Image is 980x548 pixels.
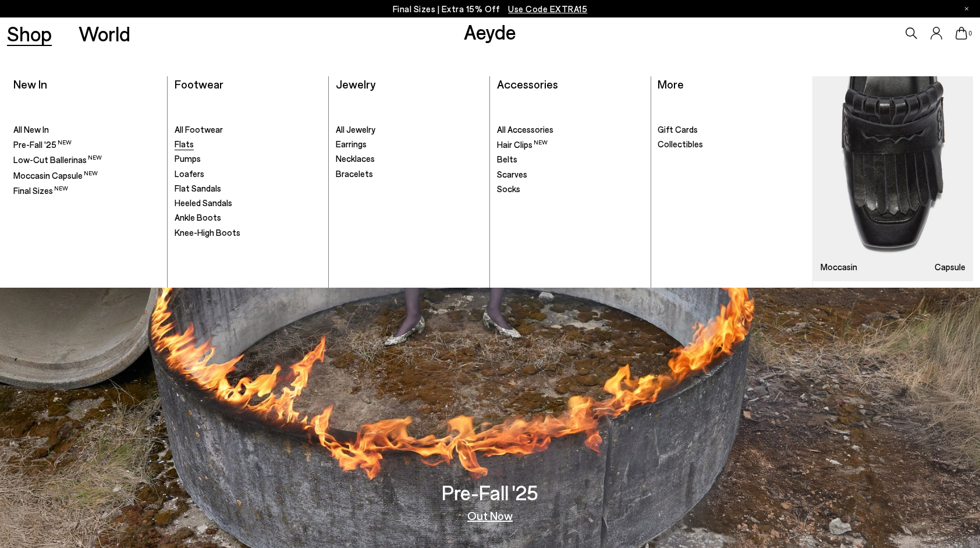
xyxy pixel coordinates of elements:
h3: Pre-Fall '25 [442,482,538,503]
a: Necklaces [336,153,483,165]
a: Knee-High Boots [175,227,322,239]
a: Flat Sandals [175,183,322,195]
a: Pumps [175,153,322,165]
a: Footwear [175,77,223,91]
img: Mobile_e6eede4d-78b8-4bd1-ae2a-4197e375e133_900x.jpg [813,76,974,281]
span: Heeled Sandals [175,197,232,208]
a: All Accessories [497,124,644,136]
a: All Jewelry [336,124,483,136]
span: Pumps [175,153,201,164]
a: All New In [13,124,161,136]
span: Collectibles [658,139,703,149]
a: Belts [497,154,644,165]
a: Heeled Sandals [175,197,322,209]
span: Scarves [497,169,527,179]
span: Gift Cards [658,124,698,135]
span: 0 [967,30,973,37]
a: New In [13,77,47,91]
span: Belts [497,154,517,164]
a: Gift Cards [658,124,805,136]
a: Flats [175,139,322,150]
a: Earrings [336,139,483,150]
h3: Capsule [935,263,965,271]
span: Socks [497,183,520,194]
a: 0 [956,27,967,40]
a: Moccasin Capsule [813,76,974,281]
span: Necklaces [336,153,375,164]
p: Final Sizes | Extra 15% Off [393,2,588,16]
a: All Footwear [175,124,322,136]
a: Moccasin Capsule [13,169,161,182]
a: Collectibles [658,139,805,150]
span: All Accessories [497,124,553,135]
span: Loafers [175,168,204,179]
a: Shop [7,23,52,44]
a: Out Now [467,510,513,521]
span: Hair Clips [497,139,548,150]
a: Loafers [175,168,322,180]
span: Ankle Boots [175,212,221,222]
span: Knee-High Boots [175,227,240,238]
a: World [79,23,130,44]
a: Socks [497,183,644,195]
span: Moccasin Capsule [13,170,98,181]
span: All Jewelry [336,124,375,135]
a: Aeyde [464,19,516,44]
a: Bracelets [336,168,483,180]
span: All New In [13,124,49,135]
a: Jewelry [336,77,375,91]
span: All Footwear [175,124,223,135]
h3: Moccasin [821,263,857,271]
a: Ankle Boots [175,212,322,224]
span: Bracelets [336,168,373,179]
span: Flat Sandals [175,183,221,193]
span: Earrings [336,139,367,149]
a: Low-Cut Ballerinas [13,154,161,166]
a: Pre-Fall '25 [13,139,161,151]
a: More [658,77,684,91]
span: Flats [175,139,194,149]
span: Navigate to /collections/ss25-final-sizes [508,3,587,14]
a: Final Sizes [13,185,161,197]
a: Scarves [497,169,644,181]
span: Final Sizes [13,185,68,196]
span: Low-Cut Ballerinas [13,154,102,165]
a: Hair Clips [497,139,644,151]
span: Pre-Fall '25 [13,139,72,150]
a: Accessories [497,77,558,91]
